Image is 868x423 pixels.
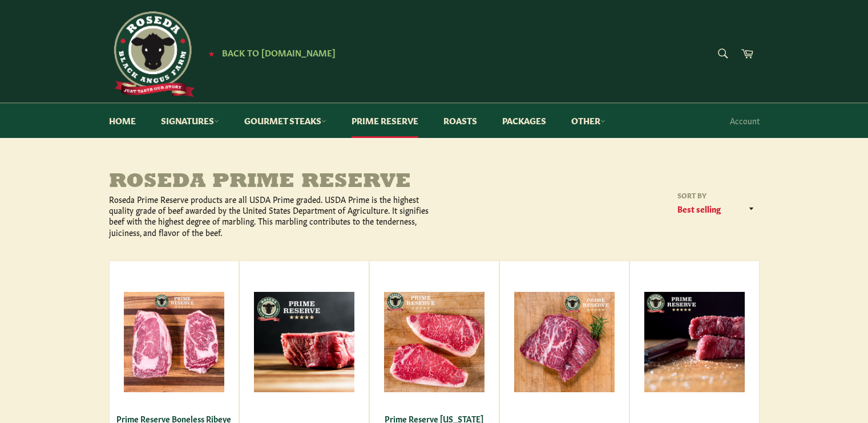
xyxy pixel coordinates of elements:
a: Other [560,103,617,138]
a: ★ Back to [DOMAIN_NAME] [203,48,336,58]
h1: Roseda Prime Reserve [109,171,434,194]
a: Account [724,104,765,137]
a: Signatures [150,103,231,138]
img: Roseda Beef [109,11,195,97]
p: Roseda Prime Reserve products are all USDA Prime graded. USDA Prime is the highest quality grade ... [109,194,434,238]
img: Prime Reserve Filet Mignon [254,292,354,392]
a: Packages [491,103,558,138]
img: Prime Reserve Sirloin [644,292,745,392]
img: Prime Reserve Flat Iron Steak [514,292,615,392]
label: Sort by [674,190,760,200]
a: Prime Reserve [340,103,430,138]
img: Prime Reserve Boneless Ribeye (Delmonico) [124,292,224,392]
span: Back to [DOMAIN_NAME] [222,46,336,58]
a: Roasts [432,103,488,138]
span: ★ [208,48,215,58]
a: Home [98,103,147,138]
img: Prime Reserve New York Strip [384,292,485,392]
a: Gourmet Steaks [233,103,338,138]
